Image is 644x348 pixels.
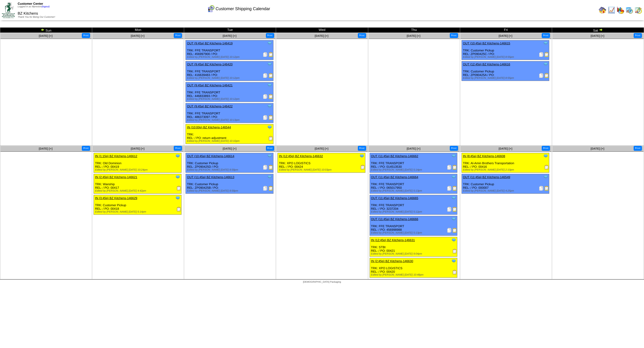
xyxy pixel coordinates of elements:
img: Tooltip [451,259,456,263]
img: Bill of Lading [268,94,273,99]
div: TRK: STBI REL: / PO: 00421 [370,237,457,257]
button: Print [82,146,90,151]
img: Bill of Lading [544,52,549,57]
a: [DATE] [+] [407,34,420,38]
img: Bill of Lading [452,207,457,212]
img: Packing Slip [539,52,544,57]
a: OUT (9:45a) BZ Kitchens-146422 [187,105,232,108]
span: [DATE] [+] [39,147,53,150]
td: Thu [368,28,460,33]
img: Tooltip [267,83,272,88]
a: [DATE] [+] [131,34,144,38]
a: [DATE] [+] [499,34,512,38]
button: Print [358,146,366,151]
img: Packing Slip [447,207,452,212]
div: TRK: FFE TRANSPORT REL: 446833893 / PO: [186,82,273,102]
a: OUT (11:45a) BZ Kitchens-146664 [371,175,418,179]
button: Print [174,146,182,151]
a: OUT (10:45a) BZ Kitchens-146614 [187,154,234,158]
img: Tooltip [359,154,364,158]
span: [DATE] [+] [499,147,512,150]
img: Receiving Document [177,186,181,191]
img: Packing Slip [263,165,268,170]
div: TRK: Customer Pickup REL: ZP090425B / PO: [186,174,273,194]
a: OUT (11:45a) BZ Kitchens-146665 [371,196,418,200]
div: Edited by [PERSON_NAME] [DATE] 2:10pm [463,168,549,171]
img: arrowleft.gif [41,28,45,32]
img: Packing Slip [263,52,268,57]
img: Packing Slip [447,186,452,191]
span: Customer Shipping Calendar [216,6,270,11]
img: Tooltip [175,154,180,158]
a: OUT (10:45a) BZ Kitchens-146615 [463,42,510,45]
span: BZ Kitchens [18,12,38,16]
span: Customer Center [18,2,43,5]
a: [DATE] [+] [590,147,604,150]
img: graph.gif [617,6,624,14]
div: TRK: Customer Pickup REL: ZP090425A / PO: [462,61,549,81]
div: TRK: Customer Pickup REL: / PO: 000007 [462,174,549,194]
div: TRK: FFE TRANSPORT REL: 456997900 / PO: [186,40,273,60]
button: Print [174,33,182,38]
a: (logout) [42,5,50,8]
div: TRK: FFE TRANSPORT REL: / PO: 3237204 [370,195,457,215]
div: TRK: Wanship REL: / PO: 00417 [94,174,182,194]
span: [DEMOGRAPHIC_DATA] Packaging [303,281,341,283]
img: Bill of Lading [268,52,273,57]
td: Wed [276,28,368,33]
span: [DATE] [+] [131,147,144,150]
div: Edited by [PERSON_NAME] [DATE] 10:48pm [371,273,457,276]
img: ZoRoCo_Logo(Green%26Foil)%20jpg.webp [2,2,15,18]
button: Print [542,146,550,151]
img: Packing Slip [447,165,452,170]
td: Fri [460,28,552,33]
img: Bill of Lading [268,115,273,120]
button: Print [450,33,458,38]
img: Tooltip [543,175,548,179]
img: Tooltip [451,238,456,242]
img: Tooltip [267,125,272,130]
img: line_graph.gif [608,6,615,14]
div: Edited by [PERSON_NAME] [DATE] 10:03pm [279,168,365,171]
span: Logged in as Mpreston [18,5,50,8]
div: Edited by [PERSON_NAME] [DATE] 10:12pm [187,98,273,101]
img: calendarinout.gif [635,6,642,14]
a: [DATE] [+] [39,34,53,38]
td: Tue [184,28,276,33]
div: Edited by [PERSON_NAME] [DATE] 8:55pm [463,56,549,59]
div: Edited by [PERSON_NAME] [DATE] 8:55pm [463,77,549,80]
img: calendarcustomer.gif [207,5,215,13]
button: Print [358,33,366,38]
img: Bill of Lading [544,73,549,78]
span: [DATE] [+] [315,34,328,38]
img: Bill of Lading [268,165,273,170]
img: Packing Slip [447,228,452,233]
a: IN (10:00p) BZ Kitchens-146544 [187,126,231,129]
a: [DATE] [+] [223,34,236,38]
div: Edited by [PERSON_NAME] [DATE] 10:13pm [187,119,273,122]
img: Tooltip [267,62,272,67]
img: Tooltip [543,154,548,158]
a: OUT (12:45p) BZ Kitchens-146616 [463,63,510,66]
div: Edited by [PERSON_NAME] [DATE] 10:24pm [95,168,181,171]
img: Tooltip [543,62,548,67]
a: OUT (9:45a) BZ Kitchens-146420 [187,63,232,66]
span: Thank You for Being Our Customer! [18,16,55,18]
img: Tooltip [267,154,272,158]
div: TRK: FFE TRANSPORT REL: / PO: 065017950 [370,174,457,194]
a: IN (3:45p) BZ Kitchens-146629 [95,196,137,200]
div: TRK: XPO LOGISTICS REL: / PO: 00420 [370,258,457,278]
div: TRK: FFE TRANSPORT REL: 486373097 / PO: [186,103,273,123]
a: [DATE] [+] [315,147,328,150]
img: Packing Slip [539,73,544,78]
img: Receiving Document [360,165,365,170]
img: arrowright.gif [599,28,603,32]
td: Sun [0,28,92,33]
img: Tooltip [267,41,272,46]
a: [DATE] [+] [223,147,236,150]
img: Bill of Lading [268,186,273,191]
